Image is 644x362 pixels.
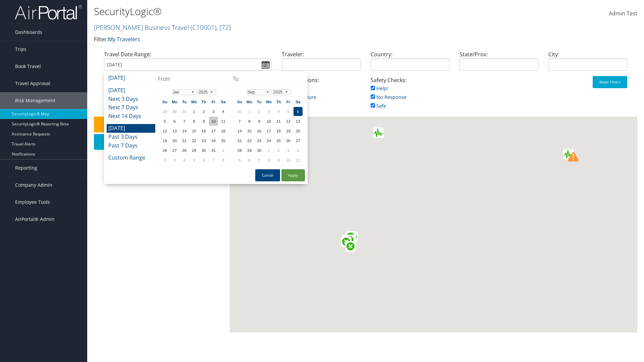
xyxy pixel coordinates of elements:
[190,136,199,145] td: 22
[255,126,264,135] td: 16
[99,50,277,76] div: Travel Date Range:
[366,50,454,76] div: Country:
[293,156,303,165] td: 11
[15,160,37,176] span: Reporting
[107,154,155,162] li: Custom Range
[345,231,356,242] div: Green forest fire alert in Brazil
[293,97,303,106] th: Sa
[170,156,179,165] td: 3
[371,103,386,109] a: Safe
[563,149,574,160] div: Green earthquake alert (Magnitude 4.6M, Depth:10km) in Afghanistan 07/09/2025 00:01 UTC, 9.5 mill...
[277,50,366,76] div: Traveler:
[199,156,208,165] td: 6
[284,136,293,145] td: 26
[255,146,264,155] td: 30
[190,107,199,116] td: 1
[609,10,637,17] span: Admin Test
[366,76,454,117] div: Safety Checks:
[245,107,254,116] td: 1
[284,146,293,155] td: 3
[107,124,155,133] li: [DATE]
[15,58,41,75] span: Book Travel
[190,126,199,135] td: 15
[209,126,218,135] td: 17
[15,75,50,92] span: Travel Approval
[293,126,303,135] td: 20
[108,36,140,43] a: My Travelers
[255,117,264,126] td: 9
[209,107,218,116] td: 3
[274,126,283,135] td: 18
[255,156,264,165] td: 7
[245,156,254,165] td: 6
[264,117,273,126] td: 10
[107,103,155,112] li: Next 7 Days
[245,146,254,155] td: 29
[209,146,218,155] td: 31
[219,126,228,135] td: 18
[180,156,189,165] td: 4
[94,117,226,132] button: Safety Check
[107,112,155,121] li: Next 14 Days
[245,136,254,145] td: 22
[199,146,208,155] td: 30
[15,92,55,109] span: Risk Management
[344,235,355,245] div: Green forest fire alert in Brazil
[235,126,244,135] td: 14
[255,97,264,106] th: Tu
[281,169,305,181] button: Apply
[284,97,293,106] th: Fr
[371,85,388,92] a: Help!
[160,97,169,106] th: Su
[543,50,632,76] div: City:
[245,126,254,135] td: 15
[341,236,352,247] div: Green forest fire alert in Brazil
[199,107,208,116] td: 2
[345,241,356,252] div: Green forest fire alert in Brazil
[235,156,244,165] td: 5
[274,97,283,106] th: Th
[180,136,189,145] td: 21
[160,126,169,135] td: 12
[191,23,216,32] span: ( C10001 )
[235,136,244,145] td: 21
[94,4,456,18] h1: SecurityLogic®
[371,94,407,100] a: No Response
[293,117,303,126] td: 13
[274,107,283,116] td: 4
[274,146,283,155] td: 2
[15,24,42,41] span: Dashboards
[235,97,244,106] th: Su
[293,107,303,116] td: 6
[609,3,637,24] a: Admin Test
[235,146,244,155] td: 28
[107,74,155,82] li: [DATE]
[593,76,627,88] button: Reset Filters
[216,23,231,32] span: , [ 72 ]
[94,153,230,165] div: 0 Travelers
[264,156,273,165] td: 8
[255,136,264,145] td: 23
[219,146,228,155] td: 1
[293,136,303,145] td: 27
[209,136,218,145] td: 24
[219,117,228,126] td: 11
[233,75,305,82] h4: To
[293,146,303,155] td: 4
[199,136,208,145] td: 23
[160,136,169,145] td: 19
[170,107,179,116] td: 30
[15,194,50,210] span: Employee Tools
[160,107,169,116] td: 29
[274,156,283,165] td: 9
[190,97,199,106] th: We
[219,156,228,165] td: 8
[15,4,82,20] img: airportal-logo.png
[454,50,543,76] div: State/Prov:
[255,107,264,116] td: 2
[199,126,208,135] td: 16
[235,107,244,116] td: 31
[264,97,273,106] th: We
[180,97,189,106] th: Tu
[199,117,208,126] td: 9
